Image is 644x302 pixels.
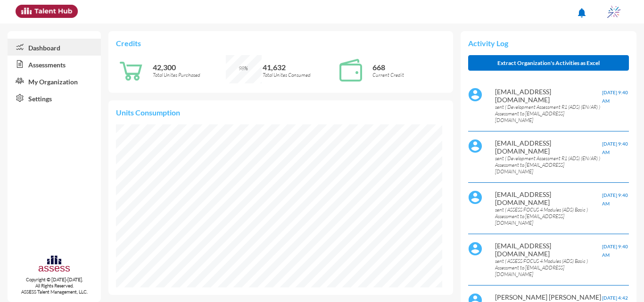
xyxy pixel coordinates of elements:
p: Credits [116,39,445,48]
a: Assessments [8,56,101,73]
span: [DATE] 9:40 AM [602,90,628,104]
span: 98% [239,65,248,72]
p: sent ( Development Assessment R1 (ADS) (EN/AR) ) Assessment to [EMAIL_ADDRESS][DOMAIN_NAME] [495,104,602,123]
p: [EMAIL_ADDRESS][DOMAIN_NAME] [495,88,602,104]
button: Extract Organization's Activities as Excel [468,55,629,71]
p: [EMAIL_ADDRESS][DOMAIN_NAME] [495,242,602,258]
a: My Organization [8,73,101,90]
img: assesscompany-logo.png [38,254,70,275]
p: Units Consumption [116,108,445,117]
img: default%20profile%20image.svg [468,190,482,204]
p: [EMAIL_ADDRESS][DOMAIN_NAME] [495,139,602,155]
a: Dashboard [8,39,101,56]
a: Settings [8,90,101,106]
p: Total Unites Consumed [263,72,336,78]
p: 668 [372,63,446,72]
img: default%20profile%20image.svg [468,139,482,153]
p: 41,632 [263,63,336,72]
p: Total Unites Purchased [153,72,226,78]
p: Activity Log [468,39,629,48]
img: default%20profile%20image.svg [468,88,482,102]
mat-icon: notifications [576,7,587,18]
p: 42,300 [153,63,226,72]
span: [DATE] 9:40 AM [602,244,628,258]
p: [PERSON_NAME] [PERSON_NAME] [495,293,602,301]
p: Copyright © [DATE]-[DATE]. All Rights Reserved. ASSESS Talent Management, LLC. [8,277,101,295]
p: sent ( ASSESS FOCUS 4 Modules (ADS) Basic ) Assessment to [EMAIL_ADDRESS][DOMAIN_NAME] [495,206,602,226]
span: [DATE] 9:40 AM [602,141,628,155]
p: sent ( ASSESS FOCUS 4 Modules (ADS) Basic ) Assessment to [EMAIL_ADDRESS][DOMAIN_NAME] [495,258,602,278]
img: default%20profile%20image.svg [468,242,482,256]
p: Current Credit [372,72,446,78]
p: sent ( Development Assessment R1 (ADS) (EN/AR) ) Assessment to [EMAIL_ADDRESS][DOMAIN_NAME] [495,155,602,175]
p: [EMAIL_ADDRESS][DOMAIN_NAME] [495,190,602,206]
span: [DATE] 9:40 AM [602,192,628,206]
